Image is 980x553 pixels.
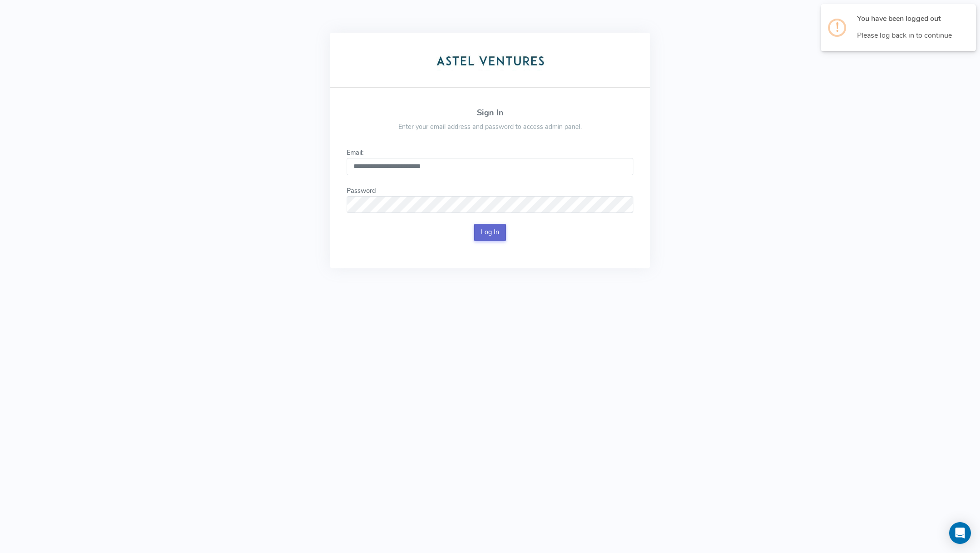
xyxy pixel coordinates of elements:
h4: Sign In [382,109,598,118]
h2: You have been logged out [857,15,961,23]
div: ! [836,20,839,35]
div: Open Intercom Messenger [949,522,971,544]
button: Log In [474,224,506,241]
label: Email: [347,148,363,158]
label: Password [347,186,376,196]
p: Enter your email address and password to access admin panel. [382,122,598,132]
div: Please log back in to continue [857,30,961,40]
